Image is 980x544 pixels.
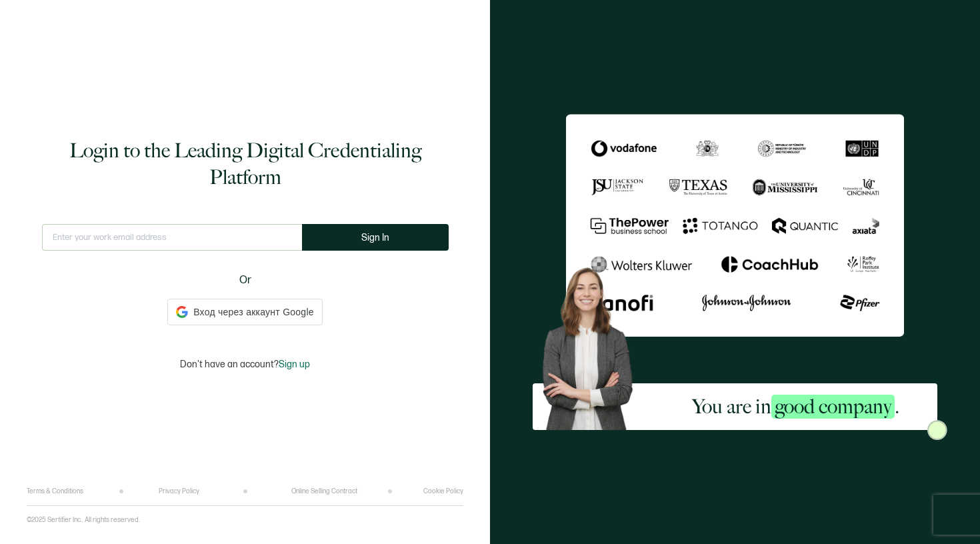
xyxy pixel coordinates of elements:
[302,224,449,251] button: Sign In
[37,137,453,191] h1: Login to the Leading Digital Credentialing Platform
[193,305,314,319] span: Вход через аккаунт Google
[566,114,903,337] img: Sertifier Login - You are in <span class="strong-h">good company</span>.
[239,272,251,289] span: Or
[159,487,199,495] a: Privacy Policy
[771,395,895,419] span: good company
[27,487,83,495] a: Terms & Conditions
[361,233,389,243] span: Sign In
[42,224,302,251] input: Enter your work email address
[927,420,947,440] img: Sertifier Login
[291,487,357,495] a: Online Selling Contract
[692,393,899,420] h2: You are in .
[279,359,310,370] span: Sign up
[180,359,310,370] p: Don't have an account?
[27,516,140,524] p: ©2025 Sertifier Inc.. All rights reserved.
[533,259,654,430] img: Sertifier Login - You are in <span class="strong-h">good company</span>. Hero
[167,299,323,325] div: Вход через аккаунт Google
[913,480,980,544] iframe: Chat Widget
[423,487,463,495] a: Cookie Policy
